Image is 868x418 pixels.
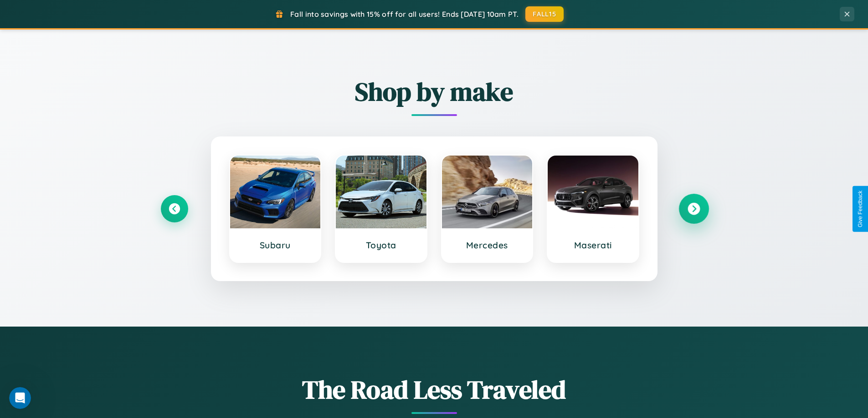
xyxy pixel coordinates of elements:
h3: Maserati [557,240,629,251]
h2: Shop by make [161,74,708,109]
h1: The Road Less Traveled [161,372,708,407]
h3: Mercedes [451,240,524,251]
div: Give Feedback [857,191,863,227]
span: Fall into savings with 15% off for all users! Ends [DATE] 10am PT. [290,10,519,19]
h3: Subaru [239,240,312,251]
button: FALL15 [525,6,564,22]
h3: Toyota [345,240,417,251]
iframe: Intercom live chat [9,387,31,409]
